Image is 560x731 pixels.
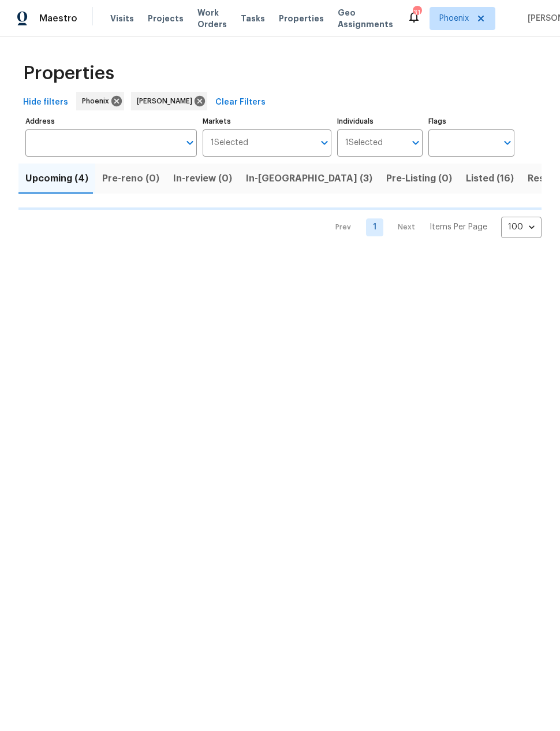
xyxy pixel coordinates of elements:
[25,118,197,125] label: Address
[246,170,372,187] span: In-[GEOGRAPHIC_DATA] (3)
[430,221,487,233] p: Items Per Page
[316,135,333,151] button: Open
[182,135,198,151] button: Open
[82,95,114,107] span: Phoenix
[173,170,232,187] span: In-review (0)
[338,7,393,30] span: Geo Assignments
[439,13,469,24] span: Phoenix
[366,218,383,236] a: Goto page 1
[23,95,68,110] span: Hide filters
[501,212,542,242] div: 100
[408,135,424,151] button: Open
[102,170,159,187] span: Pre-reno (0)
[211,92,270,113] button: Clear Filters
[386,170,452,187] span: Pre-Listing (0)
[131,92,207,110] div: [PERSON_NAME]
[413,7,421,18] div: 31
[279,13,324,24] span: Properties
[345,138,383,148] span: 1 Selected
[148,13,184,24] span: Projects
[203,118,331,125] label: Markets
[324,217,542,238] nav: Pagination Navigation
[23,68,114,79] span: Properties
[39,13,77,24] span: Maestro
[110,13,134,24] span: Visits
[25,170,88,187] span: Upcoming (4)
[197,7,227,30] span: Work Orders
[211,138,248,148] span: 1 Selected
[215,95,266,110] span: Clear Filters
[466,170,514,187] span: Listed (16)
[428,118,514,125] label: Flags
[18,92,73,113] button: Hide filters
[241,14,265,23] span: Tasks
[337,118,423,125] label: Individuals
[499,135,516,151] button: Open
[76,92,124,110] div: Phoenix
[137,95,197,107] span: [PERSON_NAME]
